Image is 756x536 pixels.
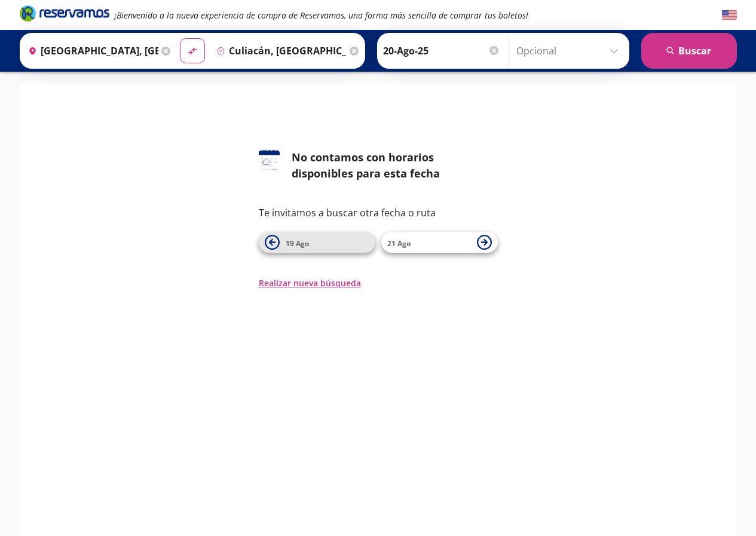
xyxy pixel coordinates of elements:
a: Brand Logo [20,4,109,26]
input: Buscar Origen [23,36,158,66]
button: Realizar nueva búsqueda [259,277,361,289]
input: Elegir Fecha [383,36,500,66]
button: Buscar [641,33,737,69]
span: 19 Ago [286,238,309,249]
input: Buscar Destino [212,36,347,66]
em: ¡Bienvenido a la nueva experiencia de compra de Reservamos, una forma más sencilla de comprar tus... [114,10,528,21]
button: 21 Ago [381,232,498,253]
span: 21 Ago [387,238,411,249]
button: English [722,8,737,23]
input: Opcional [516,36,623,66]
i: Brand Logo [20,4,109,22]
div: No contamos con horarios disponibles para esta fecha [292,149,498,182]
p: Te invitamos a buscar otra fecha o ruta [259,206,498,220]
button: 19 Ago [259,232,375,253]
